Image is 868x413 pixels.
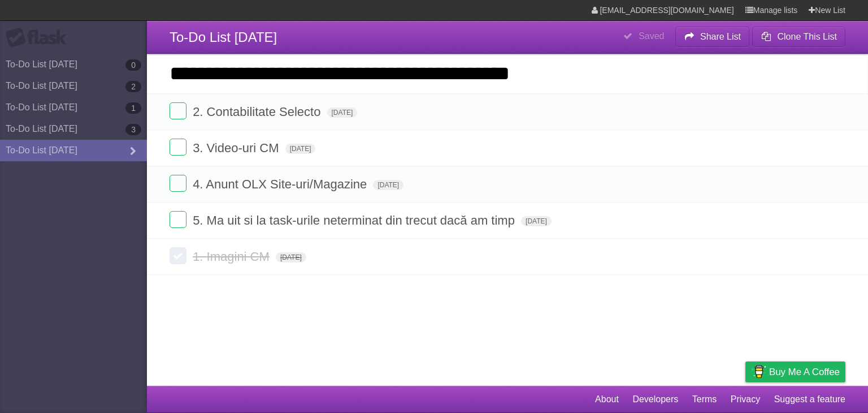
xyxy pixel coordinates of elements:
[276,252,306,263] span: [DATE]
[170,175,186,192] label: Done
[193,105,323,119] span: 2. Contabilitate Selecto
[327,107,358,118] span: [DATE]
[170,139,186,156] label: Done
[700,32,741,41] b: Share List
[125,81,141,92] b: 2
[125,124,141,135] b: 3
[193,249,272,264] span: 1. Imagini CM
[731,389,760,410] a: Privacy
[595,389,619,410] a: About
[170,247,186,264] label: Done
[6,28,73,48] div: Flask
[774,389,845,410] a: Suggest a feature
[675,27,750,47] button: Share List
[777,32,837,41] b: Clone This List
[170,211,186,228] label: Done
[125,102,141,114] b: 1
[745,362,845,382] a: Buy me a coffee
[769,362,840,382] span: Buy me a coffee
[639,31,664,41] b: Saved
[752,27,845,47] button: Clone This List
[632,389,678,410] a: Developers
[193,177,370,191] span: 4. Anunt OLX Site-uri/Magazine
[125,59,141,71] b: 0
[170,29,277,45] span: To-Do List [DATE]
[373,180,403,190] span: [DATE]
[193,213,518,227] span: 5. Ma uit si la task-urile neterminat din trecut dacă am timp
[193,141,281,155] span: 3. Video-uri CM
[692,389,717,410] a: Terms
[285,144,316,154] span: [DATE]
[170,102,186,119] label: Done
[521,216,552,226] span: [DATE]
[751,362,766,381] img: Buy me a coffee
